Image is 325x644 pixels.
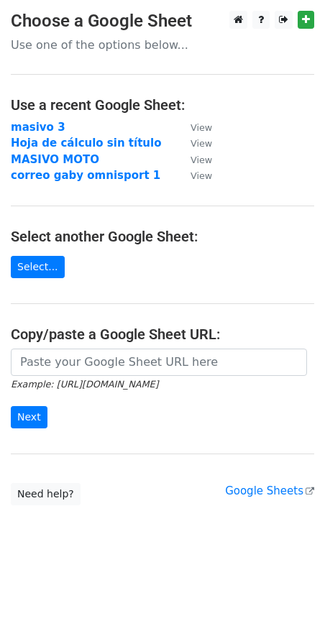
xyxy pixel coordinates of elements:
[11,349,307,376] input: Paste your Google Sheet URL here
[11,483,81,505] a: Need help?
[11,121,65,134] a: masivo 3
[11,153,99,166] a: MASIVO MOTO
[225,484,314,497] a: Google Sheets
[11,169,160,182] a: correo gaby omnisport 1
[11,96,314,114] h4: Use a recent Google Sheet:
[191,155,212,165] small: View
[11,256,65,278] a: Select...
[11,37,314,52] p: Use one of the options below...
[176,121,212,134] a: View
[11,379,158,390] small: Example: [URL][DOMAIN_NAME]
[11,137,161,149] a: Hoja de cálculo sin título
[11,406,47,428] input: Next
[11,11,314,32] h3: Choose a Google Sheet
[191,138,212,149] small: View
[176,153,212,166] a: View
[191,170,212,181] small: View
[176,137,212,149] a: View
[11,228,314,245] h4: Select another Google Sheet:
[176,169,212,182] a: View
[191,122,212,133] small: View
[11,326,314,343] h4: Copy/paste a Google Sheet URL:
